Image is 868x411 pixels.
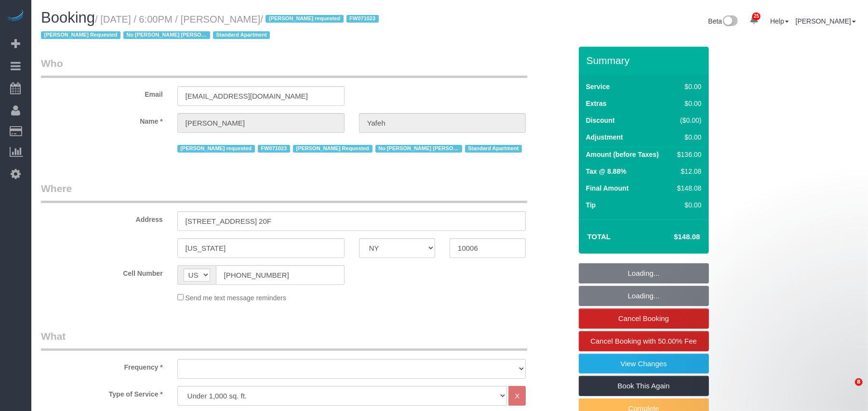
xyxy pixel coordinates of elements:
div: $0.00 [673,200,701,210]
a: Help [770,17,789,25]
a: 25 [745,10,763,31]
span: No [PERSON_NAME] [PERSON_NAME] [375,145,462,153]
h3: Summary [587,55,704,66]
div: $0.00 [673,132,701,142]
input: City [177,238,345,258]
label: Extras [586,99,607,108]
label: Cell Number [34,265,170,278]
a: Beta [708,17,738,25]
label: Discount [586,116,615,125]
label: Adjustment [586,132,623,142]
a: Cancel Booking [579,308,709,329]
label: Name * [34,113,170,126]
span: [PERSON_NAME] Requested [41,31,120,39]
label: Address [34,211,170,224]
input: Last Name [359,113,526,133]
span: Standard Apartment [213,31,270,39]
div: $0.00 [673,82,701,91]
div: ($0.00) [673,116,701,125]
span: Booking [41,9,95,26]
span: [PERSON_NAME] requested [266,15,343,23]
label: Amount (before Taxes) [586,150,659,159]
label: Type of Service * [34,386,170,399]
legend: Who [41,56,527,78]
span: [PERSON_NAME] requested [177,145,255,153]
a: [PERSON_NAME] [796,17,856,25]
iframe: Intercom notifications message [675,318,868,385]
div: $0.00 [673,99,701,108]
label: Frequency * [34,359,170,372]
div: $136.00 [673,150,701,159]
span: Send me text message reminders [186,294,286,302]
label: Email [34,86,170,99]
input: Cell Number [216,265,345,285]
input: Zip Code [450,238,526,258]
label: Service [586,82,610,91]
small: / [DATE] / 6:00PM / [PERSON_NAME] [41,14,382,41]
a: Cancel Booking with 50.00% Fee [579,331,709,351]
span: [PERSON_NAME] Requested [293,145,373,153]
label: Tax @ 8.88% [586,167,627,176]
span: Cancel Booking with 50.00% Fee [590,337,697,345]
img: Automaid Logo [6,10,25,23]
div: $148.08 [673,183,701,193]
a: Book This Again [579,376,709,396]
label: Final Amount [586,183,629,193]
span: FW071023 [347,15,379,23]
div: $12.08 [673,167,701,176]
input: Email [177,86,345,106]
strong: Total [588,232,611,241]
input: First Name [177,113,345,133]
legend: What [41,329,527,351]
span: Standard Apartment [465,145,522,153]
span: No [PERSON_NAME] [PERSON_NAME] [123,31,210,39]
legend: Where [41,181,527,203]
h4: $148.08 [645,233,700,241]
iframe: Intercom live chat [835,378,858,401]
img: New interface [722,15,738,28]
span: FW071023 [258,145,290,153]
a: View Changes [579,354,709,374]
label: Tip [586,200,596,210]
span: 25 [752,13,761,20]
span: 8 [855,378,863,386]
